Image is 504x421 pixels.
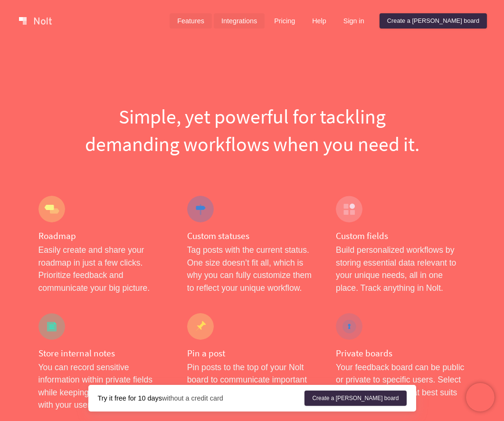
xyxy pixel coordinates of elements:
[38,244,168,294] p: Easily create and share your roadmap in just a few clicks. Prioritize feedback and communicate yo...
[466,383,494,411] iframe: Chatra live chat
[336,361,466,411] p: Your feedback board can be public or private to specific users. Select the privacy setting that b...
[266,13,303,29] a: Pricing
[38,230,168,242] h4: Roadmap
[187,347,317,359] h4: Pin a post
[98,393,305,403] div: without a credit card
[380,13,487,29] a: Create a [PERSON_NAME] board
[187,230,317,242] h4: Custom statuses
[187,244,317,294] p: Tag posts with the current status. One size doesn’t fit all, which is why you can fully customize...
[336,13,372,29] a: Sign in
[187,361,317,411] p: Pin posts to the top of your Nolt board to communicate important messages to your users, such as ...
[170,13,212,29] a: Features
[336,347,466,359] h4: Private boards
[214,13,265,29] a: Integrations
[304,13,334,29] a: Help
[336,244,466,294] p: Build personalized workflows by storing essential data relevant to your unique needs, all in one ...
[98,394,162,402] strong: Try it free for 10 days
[336,230,466,242] h4: Custom fields
[38,103,466,158] h1: Simple, yet powerful for tackling demanding workflows when you need it.
[38,361,168,411] p: You can record sensitive information within private fields while keeping the data in context with...
[304,391,406,406] a: Create a [PERSON_NAME] board
[38,347,168,359] h4: Store internal notes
